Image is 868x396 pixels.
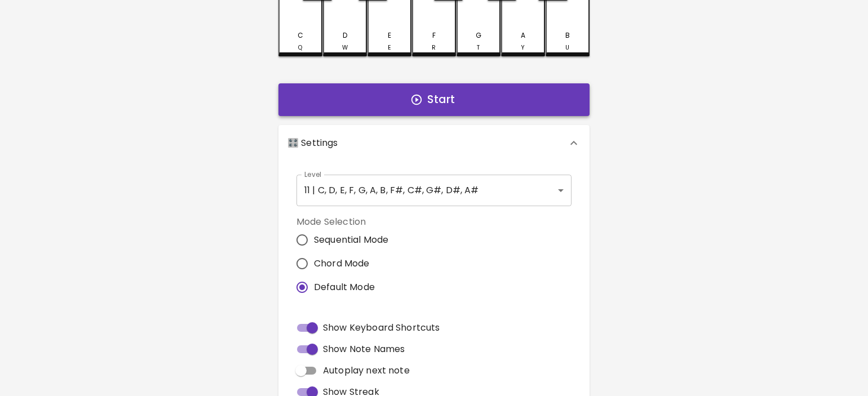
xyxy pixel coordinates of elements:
[342,43,348,52] div: W
[388,30,391,41] div: E
[323,364,410,377] span: Autoplay next note
[323,342,405,356] span: Show Note Names
[298,43,302,52] div: Q
[314,257,370,270] span: Chord Mode
[521,43,525,52] div: Y
[298,30,303,41] div: C
[314,233,388,247] span: Sequential Mode
[323,321,440,335] span: Show Keyboard Shortcuts
[432,43,436,52] div: R
[278,83,590,116] button: Start
[314,281,375,294] span: Default Mode
[278,125,590,161] div: 🎛️ Settings
[296,215,397,228] label: Mode Selection
[296,175,572,206] div: 11 | C, D, E, F, G, A, B, F#, C#, G#, D#, A#
[476,30,481,41] div: G
[388,43,391,52] div: E
[343,30,347,41] div: D
[521,30,525,41] div: A
[287,136,338,150] p: 🎛️ Settings
[565,30,570,41] div: B
[304,170,322,179] label: Level
[432,30,436,41] div: F
[477,43,480,52] div: T
[565,43,569,52] div: U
